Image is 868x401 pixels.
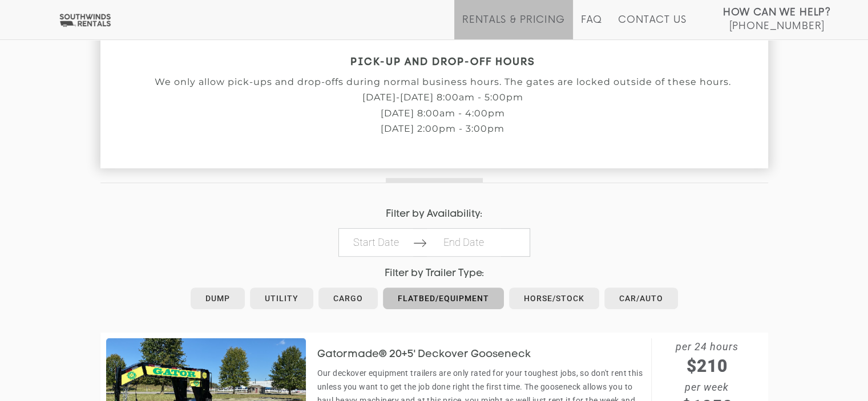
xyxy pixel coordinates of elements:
[462,14,564,39] a: Rentals & Pricing
[729,21,825,32] span: [PHONE_NUMBER]
[100,92,785,103] p: [DATE]-[DATE] 8:00am - 5:00pm
[250,287,313,309] a: Utility
[652,353,762,379] span: $210
[581,14,603,39] a: FAQ
[350,58,535,67] strong: PICK-UP AND DROP-OFF HOURS
[383,287,504,309] a: Flatbed/Equipment
[723,7,831,18] strong: How Can We Help?
[100,108,785,119] p: [DATE] 8:00am - 4:00pm
[317,349,548,361] h3: Gatormade® 20+5' Deckover Gooseneck
[100,77,785,87] p: We only allow pick-ups and drop-offs during normal business hours. The gates are locked outside o...
[723,6,831,31] a: How Can We Help? [PHONE_NUMBER]
[100,268,768,279] h4: Filter by Trailer Type:
[618,14,686,39] a: Contact Us
[509,287,599,309] a: Horse/Stock
[191,287,245,309] a: Dump
[100,209,768,220] h4: Filter by Availability:
[57,13,113,27] img: Southwinds Rentals Logo
[318,287,378,309] a: Cargo
[100,124,785,134] p: [DATE] 2:00pm - 3:00pm
[604,287,678,309] a: Car/Auto
[317,349,548,358] a: Gatormade® 20+5' Deckover Gooseneck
